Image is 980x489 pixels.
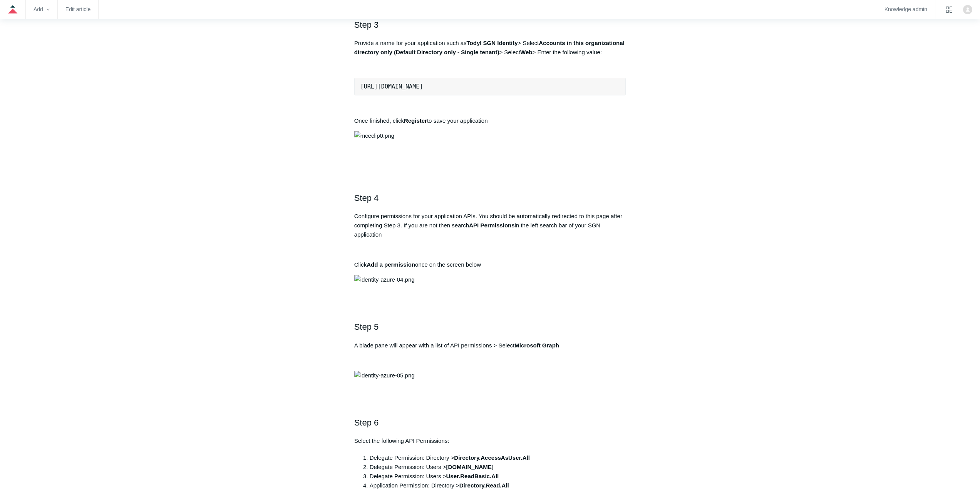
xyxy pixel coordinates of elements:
strong: User.ReadBasic.All [446,473,499,479]
p: Configure permissions for your application APIs. You should be automatically redirected to this p... [354,212,626,239]
p: A blade pane will appear with a list of API permissions > Select [354,341,626,350]
strong: Todyl SGN Identity [467,40,518,46]
strong: API Permissions [469,222,514,229]
li: Delegate Permission: Directory > [370,453,626,462]
a: Knowledge admin [885,7,927,12]
strong: Register [404,117,427,124]
strong: Microsoft Graph [514,342,559,349]
h2: Step 6 [354,416,626,429]
strong: Add a permission [367,261,415,268]
zd-hc-trigger: Click your profile icon to open the profile menu [963,5,972,14]
strong: Directory.Read.All [459,482,509,489]
strong: [DOMAIN_NAME] [446,464,494,470]
p: Once finished, click to save your application [354,116,626,125]
p: Provide a name for your application such as > Select > Select > Enter the following value: [354,38,626,57]
img: identity-azure-04.png [354,275,415,284]
h2: Step 3 [354,18,626,32]
li: Delegate Permission: Users > [370,472,626,481]
p: Click once on the screen below [354,260,626,269]
img: user avatar [963,5,972,14]
zd-hc-trigger: Add [34,7,50,12]
img: mceclip0.png [354,131,394,140]
strong: Directory.AccessAsUser.All [454,454,530,461]
a: Edit article [65,7,90,12]
li: Delegate Permission: Users > [370,462,626,472]
pre: [URL][DOMAIN_NAME] [354,78,626,95]
h2: Step 4 [354,191,626,205]
strong: Web [520,49,532,55]
h2: Step 5 [354,320,626,334]
img: identity-azure-05.png [354,371,415,380]
p: Select the following API Permissions: [354,436,626,446]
